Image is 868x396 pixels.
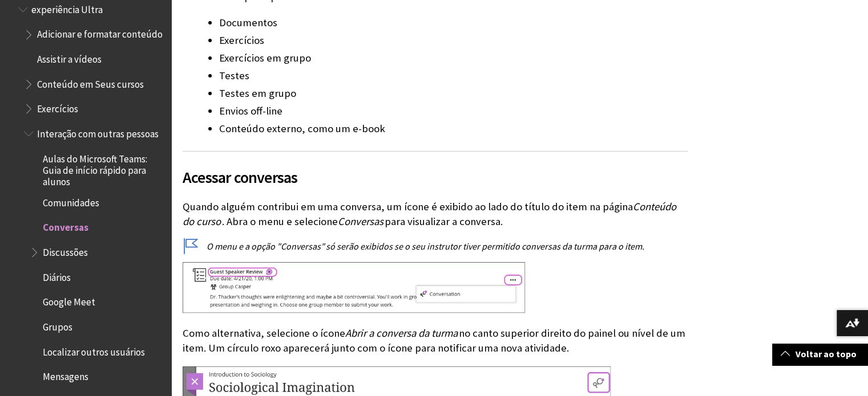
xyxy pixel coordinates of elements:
span: Comunidades [43,193,99,209]
span: Abrir a conversa da turma [345,326,458,340]
span: Grupos [43,317,72,333]
span: Diários [43,268,71,283]
h2: Acessar conversas [183,151,688,189]
p: só serão exibidos se o seu instrutor tiver permitido conversas da turma para o item. [183,240,688,252]
li: Documentos [219,15,688,31]
li: Exercícios [219,32,688,48]
span: Localizar outros usuários [43,342,145,358]
span: Exercícios [37,99,78,115]
span: Discussões [43,243,88,258]
p: Quando alguém contribui em uma conversa, um ícone é exibido ao lado do título do item na página .... [183,199,688,229]
span: Mensagens [43,368,88,383]
span: Assistir a vídeos [37,50,102,65]
li: Exercícios em grupo [219,50,688,66]
span: Conteúdo em Seus cursos [37,75,144,90]
span: Google Meet [43,293,95,308]
li: Testes em grupo [219,85,688,101]
p: Como alternativa, selecione o ícone no canto superior direito do painel ou nível de um item. Um c... [183,326,688,356]
a: Voltar ao topo [772,344,868,365]
span: O menu e a opção "Conversas" [207,240,325,252]
li: Testes [219,68,688,84]
span: Aulas do Microsoft Teams: Guia de início rápido para alunos [43,149,163,187]
li: Conteúdo externo, como um e-book [219,121,688,137]
span: Adicionar e formatar conteúdo [37,25,163,40]
span: Conversas [43,218,88,234]
span: Interação com outras pessoas [37,124,159,140]
li: Envios off-line [219,103,688,119]
span: Conversas [338,215,383,228]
